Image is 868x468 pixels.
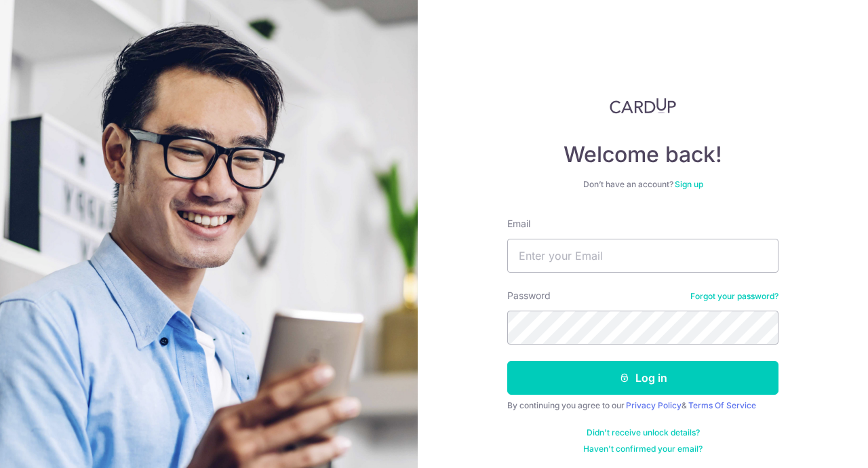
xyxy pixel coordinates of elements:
a: Forgot your password? [690,291,778,302]
a: Sign up [675,179,703,189]
a: Privacy Policy [626,400,682,410]
a: Haven't confirmed your email? [583,444,703,454]
div: By continuing you agree to our & [507,400,778,411]
button: Log in [507,361,778,395]
h4: Welcome back! [507,141,778,168]
a: Didn't receive unlock details? [587,427,700,438]
a: Terms Of Service [688,400,756,410]
input: Enter your Email [507,239,778,273]
label: Email [507,217,530,231]
div: Don’t have an account? [507,179,778,190]
label: Password [507,289,551,303]
img: CardUp Logo [610,98,676,114]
